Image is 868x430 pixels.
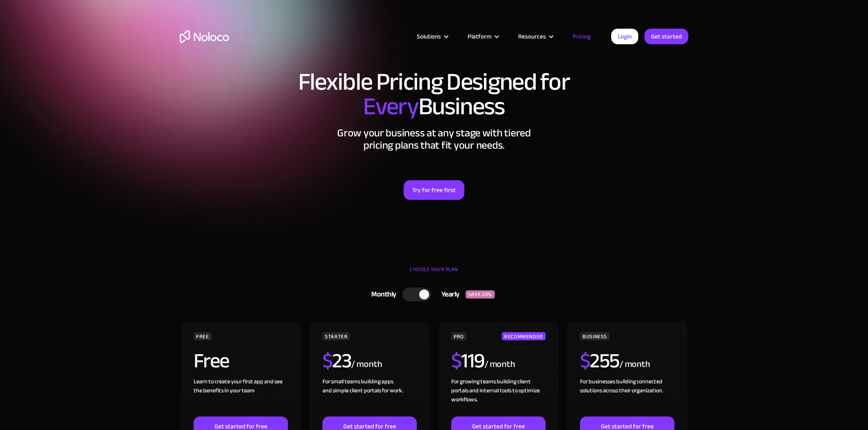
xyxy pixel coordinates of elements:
div: Solutions [407,31,457,42]
h2: Free [194,351,229,371]
div: SAVE 20% [466,290,495,299]
h2: 119 [451,351,484,371]
a: Get started [644,29,688,44]
div: Resources [508,31,562,42]
a: Pricing [562,31,601,42]
a: Login [611,29,638,44]
span: Every [363,84,418,129]
div: / month [484,358,515,371]
h1: Flexible Pricing Designed for Business [180,70,688,119]
div: For businesses building connected solutions across their organization. ‍ [580,377,674,416]
span: $ [580,342,590,380]
div: / month [351,358,382,371]
div: / month [619,358,650,371]
div: RECOMMENDED [502,332,546,340]
div: STARTER [322,332,350,340]
div: Solutions [417,31,441,42]
div: Platform [468,31,491,42]
div: FREE [194,332,212,340]
div: Monthly [361,288,402,301]
div: Learn to create your first app and see the benefits in your team ‍ [194,377,288,416]
span: $ [451,342,461,380]
div: Platform [457,31,508,42]
h2: Grow your business at any stage with tiered pricing plans that fit your needs. [180,127,688,152]
div: For small teams building apps and simple client portals for work. ‍ [322,377,417,416]
div: BUSINESS [580,332,610,340]
div: CHOOSE YOUR PLAN [180,263,688,284]
div: For growing teams building client portals and internal tools to optimize workflows. [451,377,546,416]
span: $ [322,342,333,380]
div: Resources [518,31,546,42]
a: home [180,30,229,43]
h2: 255 [580,351,619,371]
h2: 23 [322,351,352,371]
div: PRO [451,332,466,340]
div: Yearly [431,288,466,301]
a: Try for free first [404,180,464,200]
